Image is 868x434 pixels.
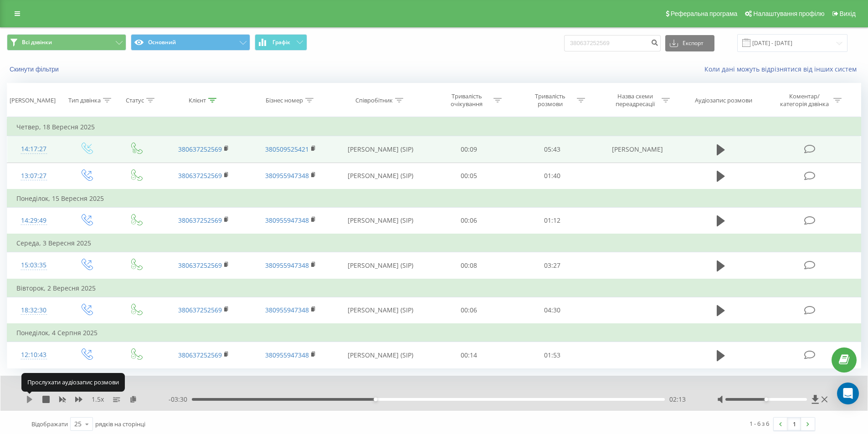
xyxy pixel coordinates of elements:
div: Аудіозапис розмови [695,97,752,104]
span: Графік [272,39,290,46]
td: [PERSON_NAME] (SIP) [334,163,427,189]
td: Четвер, 18 Вересня 2025 [7,118,861,136]
a: 380637252569 [178,216,222,225]
input: Пошук за номером [564,35,661,51]
span: - 03:30 [169,395,192,404]
div: Тривалість очікування [442,92,491,108]
button: Графік [255,34,307,51]
div: Тривалість розмови [526,92,575,108]
a: 1 [787,418,801,430]
td: 00:05 [427,163,511,189]
td: [PERSON_NAME] (SIP) [334,342,427,368]
span: рядків на сторінці [95,420,145,428]
td: [PERSON_NAME] (SIP) [334,252,427,279]
span: Вихід [840,10,856,17]
span: Всі дзвінки [22,39,52,46]
td: 05:43 [511,136,594,163]
div: Коментар/категорія дзвінка [778,92,831,108]
a: 380955947348 [265,351,309,359]
td: 01:53 [511,342,594,368]
td: [PERSON_NAME] (SIP) [334,207,427,234]
span: Відображати [31,420,68,428]
a: 380637252569 [178,306,222,314]
td: 00:06 [427,207,511,234]
td: 04:30 [511,297,594,324]
div: Тип дзвінка [68,97,101,104]
div: 15:03:35 [16,256,51,274]
a: 380955947348 [265,306,309,314]
a: 380637252569 [178,351,222,359]
td: 03:27 [511,252,594,279]
div: Назва схеми переадресації [611,92,659,108]
span: 02:13 [669,395,686,404]
div: 12:10:43 [16,346,51,364]
div: 14:17:27 [16,140,51,158]
a: 380637252569 [178,171,222,180]
td: Середа, 3 Вересня 2025 [7,234,861,252]
a: Коли дані можуть відрізнятися вiд інших систем [704,65,861,73]
td: Вівторок, 2 Вересня 2025 [7,279,861,297]
button: Всі дзвінки [7,34,126,51]
a: 380955947348 [265,261,309,270]
span: Налаштування профілю [753,10,824,17]
a: 380509525421 [265,145,309,153]
div: [PERSON_NAME] [10,97,56,104]
button: Основний [131,34,250,51]
a: 380955947348 [265,216,309,225]
span: Реферальна програма [671,10,738,17]
div: Співробітник [355,97,393,104]
td: Понеділок, 15 Вересня 2025 [7,189,861,208]
td: 00:06 [427,297,511,324]
td: 01:40 [511,163,594,189]
div: Accessibility label [764,398,768,401]
td: 01:12 [511,207,594,234]
div: 25 [74,419,82,429]
div: 14:29:49 [16,212,51,230]
div: Open Intercom Messenger [837,383,859,404]
td: [PERSON_NAME] (SIP) [334,136,427,163]
div: Прослухати аудіозапис розмови [21,373,125,391]
td: [PERSON_NAME] [594,136,680,163]
div: Accessibility label [374,398,377,401]
div: Клієнт [189,97,206,104]
a: 380955947348 [265,171,309,180]
button: Скинути фільтри [7,65,63,73]
div: Статус [126,97,144,104]
div: 18:32:30 [16,301,51,319]
td: 00:14 [427,342,511,368]
span: 1.5 x [92,395,104,404]
div: 13:07:27 [16,167,51,185]
a: 380637252569 [178,145,222,153]
a: 380637252569 [178,261,222,270]
td: 00:09 [427,136,511,163]
td: [PERSON_NAME] (SIP) [334,297,427,324]
td: 00:08 [427,252,511,279]
div: 1 - 6 з 6 [750,419,769,428]
button: Експорт [665,35,714,51]
div: Бізнес номер [266,97,303,104]
td: Понеділок, 4 Серпня 2025 [7,324,861,342]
